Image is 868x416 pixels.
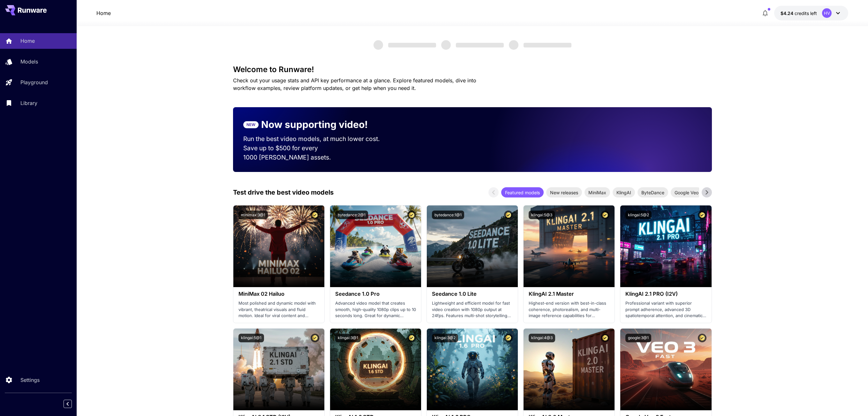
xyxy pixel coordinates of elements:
h3: KlingAI 2.1 Master [529,291,609,297]
span: KlingAI [613,189,635,196]
button: klingai:3@2 [432,334,458,342]
img: alt [620,329,711,410]
span: Check out your usage stats and API key performance at a glance. Explore featured models, dive int... [233,77,476,91]
button: Certified Model – Vetted for best performance and includes a commercial license. [407,334,416,342]
p: Models [20,58,38,65]
img: alt [427,329,518,410]
p: Save up to $500 for every 1000 [PERSON_NAME] assets. [243,144,392,162]
span: Featured models [501,189,544,196]
nav: breadcrumb [96,9,111,17]
p: Advanced video model that creates smooth, high-quality 1080p clips up to 10 seconds long. Great f... [335,300,416,319]
button: minimax:3@1 [238,211,268,219]
button: Certified Model – Vetted for best performance and includes a commercial license. [601,211,609,219]
div: Google Veo [671,187,702,197]
p: Settings [20,376,40,384]
p: Library [20,99,37,107]
p: Playground [20,78,48,86]
div: HV [822,8,832,18]
button: klingai:5@1 [238,334,264,342]
span: $4.24 [781,11,795,16]
h3: KlingAI 2.1 PRO (I2V) [625,291,706,297]
div: $4.24299 [781,10,817,17]
img: alt [524,205,615,287]
span: MiniMax [585,189,610,196]
button: Certified Model – Vetted for best performance and includes a commercial license. [698,334,706,342]
button: Certified Model – Vetted for best performance and includes a commercial license. [407,211,416,219]
a: Home [96,9,111,17]
img: alt [233,329,324,410]
img: alt [330,329,421,410]
button: klingai:5@2 [625,211,652,219]
button: Certified Model – Vetted for best performance and includes a commercial license. [601,334,609,342]
button: Collapse sidebar [64,400,72,408]
button: klingai:3@1 [335,334,361,342]
p: Now supporting video! [261,117,368,132]
p: Home [20,37,35,45]
button: Certified Model – Vetted for best performance and includes a commercial license. [311,211,319,219]
h3: Seedance 1.0 Lite [432,291,513,297]
div: Collapse sidebar [68,398,77,410]
button: Certified Model – Vetted for best performance and includes a commercial license. [311,334,319,342]
h3: Seedance 1.0 Pro [335,291,416,297]
h3: MiniMax 02 Hailuo [238,291,319,297]
div: ByteDance [638,187,668,197]
button: Certified Model – Vetted for best performance and includes a commercial license. [504,334,513,342]
img: alt [427,205,518,287]
span: credits left [795,11,817,16]
button: $4.24299HV [774,6,848,20]
button: Certified Model – Vetted for best performance and includes a commercial license. [504,211,513,219]
div: MiniMax [585,187,610,197]
button: google:3@1 [625,334,651,342]
div: KlingAI [613,187,635,197]
button: Certified Model – Vetted for best performance and includes a commercial license. [698,211,706,219]
p: Professional variant with superior prompt adherence, advanced 3D spatiotemporal attention, and ci... [625,300,706,319]
p: NEW [246,122,255,128]
button: klingai:4@3 [529,334,555,342]
span: New releases [546,189,582,196]
span: Google Veo [671,189,702,196]
span: ByteDance [638,189,668,196]
p: Highest-end version with best-in-class coherence, photorealism, and multi-image reference capabil... [529,300,609,319]
button: bytedance:2@1 [335,211,368,219]
img: alt [233,205,324,287]
h3: Welcome to Runware! [233,65,712,74]
img: alt [330,205,421,287]
p: Run the best video models, at much lower cost. [243,134,392,144]
p: Test drive the best video models [233,188,334,197]
p: Most polished and dynamic model with vibrant, theatrical visuals and fluid motion. Ideal for vira... [238,300,319,319]
div: Featured models [501,187,544,197]
img: alt [620,205,711,287]
img: alt [524,329,615,410]
div: New releases [546,187,582,197]
button: klingai:5@3 [529,211,555,219]
button: bytedance:1@1 [432,211,464,219]
p: Lightweight and efficient model for fast video creation with 1080p output at 24fps. Features mult... [432,300,513,319]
